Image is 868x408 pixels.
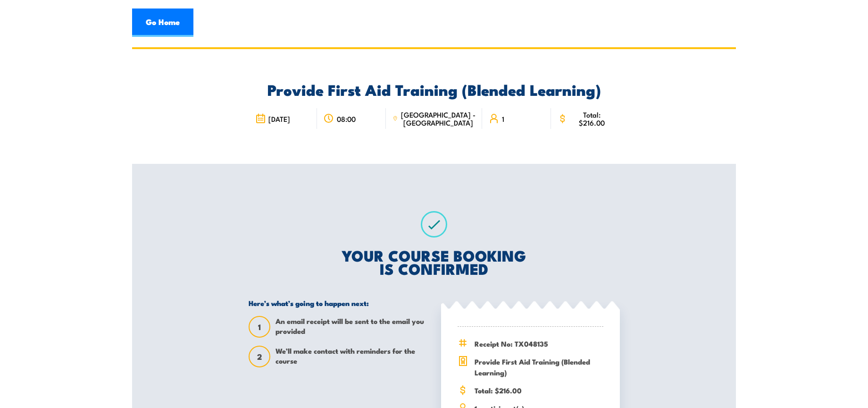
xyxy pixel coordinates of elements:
h2: Provide First Aid Training (Blended Learning) [249,83,620,96]
span: 08:00 [337,115,356,123]
h5: Here’s what’s going to happen next: [249,298,427,307]
h2: YOUR COURSE BOOKING IS CONFIRMED [249,248,620,275]
span: We’ll make contact with reminders for the course [275,346,427,367]
span: Provide First Aid Training (Blended Learning) [475,356,603,378]
span: Receipt No: TX048135 [475,338,603,349]
span: [DATE] [268,115,290,123]
span: 2 [250,352,269,362]
span: Total: $216.00 [475,385,603,396]
span: An email receipt will be sent to the email you provided [275,316,427,338]
a: Go Home [132,8,193,37]
span: 1 [250,322,269,332]
span: [GEOGRAPHIC_DATA] - [GEOGRAPHIC_DATA] [401,110,476,127]
span: 1 [502,115,504,123]
span: Total: $216.00 [570,110,613,127]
